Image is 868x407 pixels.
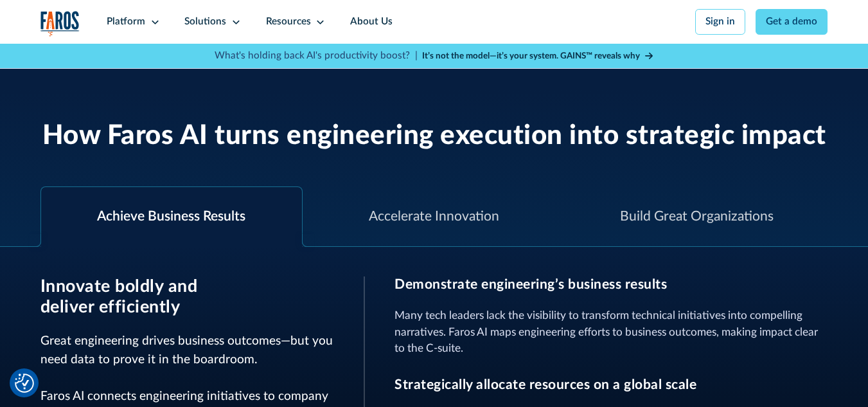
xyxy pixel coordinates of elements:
div: Platform [107,15,145,30]
img: Revisit consent button [15,374,34,393]
h3: Strategically allocate resources on a global scale [394,377,828,393]
div: Build Great Organizations [620,206,774,227]
div: Solutions [184,15,226,30]
p: What's holding back AI's productivity boost? | [215,49,418,64]
div: Resources [266,15,311,30]
img: Logo of the analytics and reporting company Faros. [40,11,80,37]
h2: How Faros AI turns engineering execution into strategic impact [42,120,826,152]
a: It’s not the model—it’s your system. GAINS™ reveals why [422,50,653,62]
strong: It’s not the model—it’s your system. GAINS™ reveals why [422,51,640,60]
a: Sign in [695,9,746,35]
h3: Innovate boldly and deliver efficiently [40,276,335,318]
a: Get a demo [756,9,828,35]
a: home [40,11,80,37]
button: Cookie Settings [15,374,34,393]
div: Achieve Business Results [97,206,245,227]
div: Accelerate Innovation [369,206,499,227]
p: Many tech leaders lack the visibility to transform technical initiatives into compelling narrativ... [394,307,828,357]
h3: Demonstrate engineering’s business results [394,276,828,293]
